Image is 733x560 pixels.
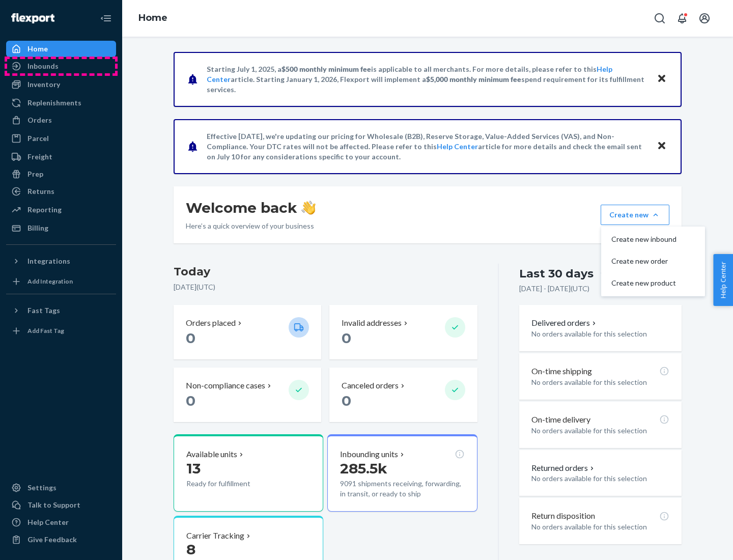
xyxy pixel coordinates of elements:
[6,273,116,290] a: Add Integration
[186,380,265,391] p: Non-compliance cases
[603,229,703,250] button: Create new inbound
[342,317,402,329] p: Invalid addresses
[6,166,116,182] a: Prep
[342,380,399,391] p: Canceled orders
[611,258,676,265] span: Create new order
[329,368,477,422] button: Canceled orders 0
[6,480,116,496] a: Settings
[174,434,323,512] button: Available units13Ready for fulfillment
[186,329,195,347] span: 0
[174,264,477,280] h3: Today
[130,4,176,33] ol: breadcrumbs
[6,149,116,165] a: Freight
[27,79,60,90] div: Inventory
[6,253,116,269] button: Integrations
[27,44,48,54] div: Home
[27,483,57,493] div: Settings
[6,130,116,147] a: Parcel
[27,186,54,197] div: Returns
[603,272,703,294] button: Create new product
[650,8,670,29] button: Open Search Box
[6,531,116,548] button: Give Feedback
[27,205,62,215] div: Reporting
[27,517,69,527] div: Help Center
[186,449,237,460] p: Available units
[27,152,52,162] div: Freight
[327,434,477,512] button: Inbounding units285.5k9091 shipments receiving, forwarding, in transit, or ready to ship
[437,142,478,151] a: Help Center
[6,302,116,319] button: Fast Tags
[519,266,594,282] div: Last 30 days
[601,205,669,225] button: Create newCreate new inboundCreate new orderCreate new product
[655,139,668,154] button: Close
[531,473,669,484] p: No orders available for this selection
[27,535,77,545] div: Give Feedback
[27,133,49,144] div: Parcel
[6,220,116,236] a: Billing
[27,115,52,125] div: Orders
[186,460,201,477] span: 13
[281,65,371,73] span: $500 monthly minimum fee
[713,254,733,306] button: Help Center
[531,414,590,426] p: On-time delivery
[186,479,280,489] p: Ready for fulfillment
[27,61,59,71] div: Inbounds
[27,169,43,179] div: Prep
[611,236,676,243] span: Create new inbound
[531,317,598,329] button: Delivered orders
[207,131,647,162] p: Effective [DATE], we're updating our pricing for Wholesale (B2B), Reserve Storage, Value-Added Se...
[531,329,669,339] p: No orders available for this selection
[186,199,316,217] h1: Welcome back
[611,279,676,287] span: Create new product
[6,41,116,57] a: Home
[342,392,351,409] span: 0
[186,392,195,409] span: 0
[531,510,595,522] p: Return disposition
[340,460,387,477] span: 285.5k
[174,305,321,359] button: Orders placed 0
[186,221,316,231] p: Here’s a quick overview of your business
[6,202,116,218] a: Reporting
[6,76,116,93] a: Inventory
[174,282,477,292] p: [DATE] ( UTC )
[174,368,321,422] button: Non-compliance cases 0
[329,305,477,359] button: Invalid addresses 0
[531,462,596,474] button: Returned orders
[694,8,715,29] button: Open account menu
[138,12,167,23] a: Home
[6,112,116,128] a: Orders
[672,8,692,29] button: Open notifications
[340,449,398,460] p: Inbounding units
[186,541,195,558] span: 8
[207,64,647,95] p: Starting July 1, 2025, a is applicable to all merchants. For more details, please refer to this a...
[6,183,116,200] a: Returns
[6,497,116,513] a: Talk to Support
[27,256,70,266] div: Integrations
[186,530,244,542] p: Carrier Tracking
[27,277,73,286] div: Add Integration
[301,201,316,215] img: hand-wave emoji
[655,72,668,87] button: Close
[27,223,48,233] div: Billing
[342,329,351,347] span: 0
[531,522,669,532] p: No orders available for this selection
[6,95,116,111] a: Replenishments
[340,479,464,499] p: 9091 shipments receiving, forwarding, in transit, or ready to ship
[27,326,64,335] div: Add Fast Tag
[27,98,81,108] div: Replenishments
[531,426,669,436] p: No orders available for this selection
[603,250,703,272] button: Create new order
[27,305,60,316] div: Fast Tags
[519,284,589,294] p: [DATE] - [DATE] ( UTC )
[186,317,236,329] p: Orders placed
[531,366,592,377] p: On-time shipping
[6,58,116,74] a: Inbounds
[96,8,116,29] button: Close Navigation
[426,75,521,83] span: $5,000 monthly minimum fee
[6,323,116,339] a: Add Fast Tag
[11,13,54,23] img: Flexport logo
[6,514,116,530] a: Help Center
[531,377,669,387] p: No orders available for this selection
